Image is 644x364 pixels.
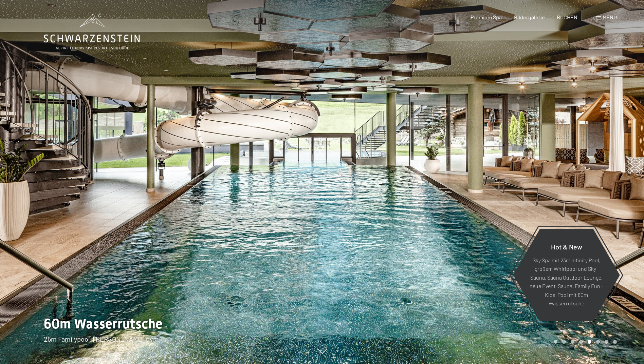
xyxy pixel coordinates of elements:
[554,340,557,344] div: Carousel Page 1
[579,340,583,344] div: Carousel Page 4
[603,14,617,20] span: Menü
[514,14,545,20] a: Bildergalerie
[551,340,617,344] div: Carousel Pagination
[605,340,608,344] div: Carousel Page 7
[471,14,502,20] a: Premium Spa
[571,340,574,344] div: Carousel Page 3
[562,340,566,344] div: Carousel Page 2
[588,340,591,344] div: Carousel Page 5 (Current Slide)
[613,340,617,344] div: Carousel Page 8
[596,340,600,344] div: Carousel Page 6
[513,228,620,322] a: Hot & New Sky Spa mit 23m Infinity Pool, großem Whirlpool und Sky-Sauna, Sauna Outdoor Lounge, ne...
[557,14,577,20] a: BUCHEN
[530,256,603,308] p: Sky Spa mit 23m Infinity Pool, großem Whirlpool und Sky-Sauna, Sauna Outdoor Lounge, neue Event-S...
[551,242,582,250] span: Hot & New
